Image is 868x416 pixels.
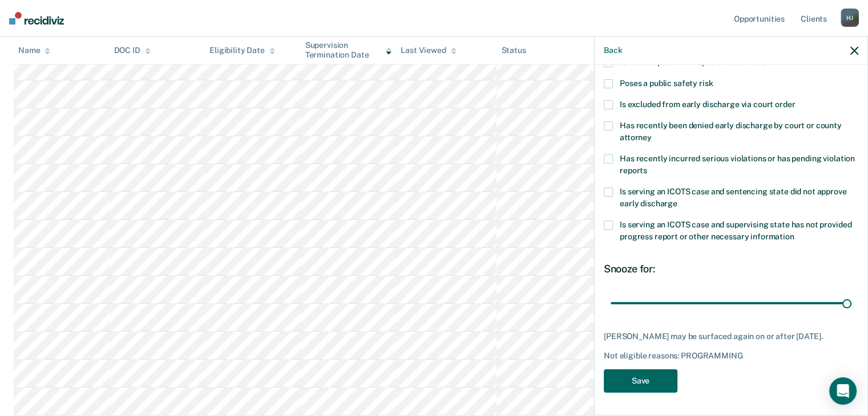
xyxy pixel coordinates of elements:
[829,377,857,405] div: Open Intercom Messenger
[501,46,526,55] div: Status
[841,9,859,27] div: H J
[620,79,713,88] span: Poses a public safety risk
[18,46,50,55] div: Name
[209,46,275,55] div: Eligibility Date
[620,154,855,175] span: Has recently incurred serious violations or has pending violation reports
[620,100,795,109] span: Is excluded from early discharge via court order
[9,12,64,25] img: Recidiviz
[114,46,151,55] div: DOC ID
[604,332,858,341] div: [PERSON_NAME] may be surfaced again on or after [DATE].
[305,40,392,60] div: Supervision Termination Date
[604,46,622,55] button: Back
[604,263,858,275] div: Snooze for:
[620,121,842,142] span: Has recently been denied early discharge by court or county attorney
[604,351,858,361] div: Not eligible reasons: PROGRAMMING
[620,220,851,241] span: Is serving an ICOTS case and supervising state has not provided progress report or other necessar...
[604,369,677,393] button: Save
[401,46,456,55] div: Last Viewed
[620,187,846,208] span: Is serving an ICOTS case and sentencing state did not approve early discharge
